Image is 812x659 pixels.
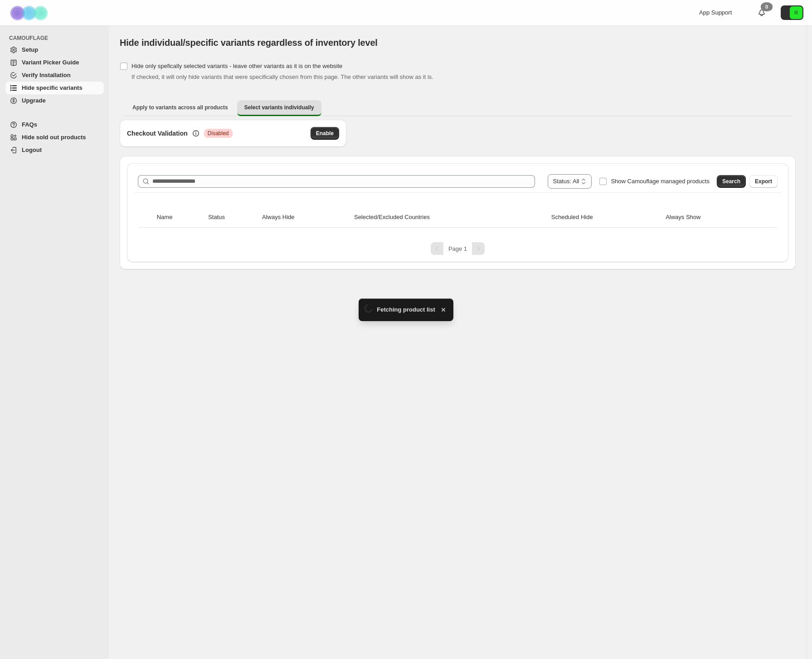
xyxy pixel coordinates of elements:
span: Page 1 [448,245,467,252]
th: Status [205,207,259,228]
a: Logout [5,144,104,156]
text: R [794,10,798,15]
span: Export [755,178,772,185]
a: Hide specific variants [5,82,104,94]
a: FAQs [5,118,104,131]
span: CAMOUFLAGE [9,34,104,42]
h3: Checkout Validation [127,129,188,138]
button: Export [749,175,778,188]
button: Apply to variants across all products [125,100,235,115]
th: Selected/Excluded Countries [351,207,549,228]
span: Logout [22,146,42,153]
span: Disabled [208,130,229,137]
span: Upgrade [22,97,46,104]
a: 0 [757,8,766,17]
div: Select variants individually [120,120,796,269]
span: Select variants individually [244,104,314,111]
span: If checked, it will only hide variants that were specifically chosen from this page. The other va... [131,73,433,80]
a: Verify Installation [5,69,104,82]
span: Hide sold out products [22,134,86,141]
span: Enable [316,130,334,137]
th: Name [154,207,205,228]
button: Search [717,175,746,188]
span: Apply to variants across all products [132,104,228,111]
a: Hide sold out products [5,131,104,144]
th: Scheduled Hide [549,207,663,228]
span: Fetching product list [377,305,435,314]
th: Always Show [663,207,761,228]
img: Camouflage [7,0,53,25]
span: Search [722,178,740,185]
th: Always Hide [259,207,351,228]
button: Enable [311,127,339,140]
div: 0 [761,2,773,11]
span: Hide specific variants [22,84,83,91]
span: Hide individual/specific variants regardless of inventory level [120,38,378,48]
span: Show Camouflage managed products [611,178,710,185]
a: Setup [5,44,104,56]
a: Variant Picker Guide [5,56,104,69]
span: Variant Picker Guide [22,59,79,66]
span: App Support [699,9,732,16]
span: Hide only spefically selected variants - leave other variants as it is on the website [131,63,342,69]
span: Setup [22,46,38,53]
nav: Pagination [134,242,781,255]
span: FAQs [22,121,37,128]
button: Select variants individually [237,100,321,116]
button: Avatar with initials R [781,5,803,20]
span: Verify Installation [22,72,71,78]
a: Upgrade [5,94,104,107]
span: Avatar with initials R [790,6,802,19]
